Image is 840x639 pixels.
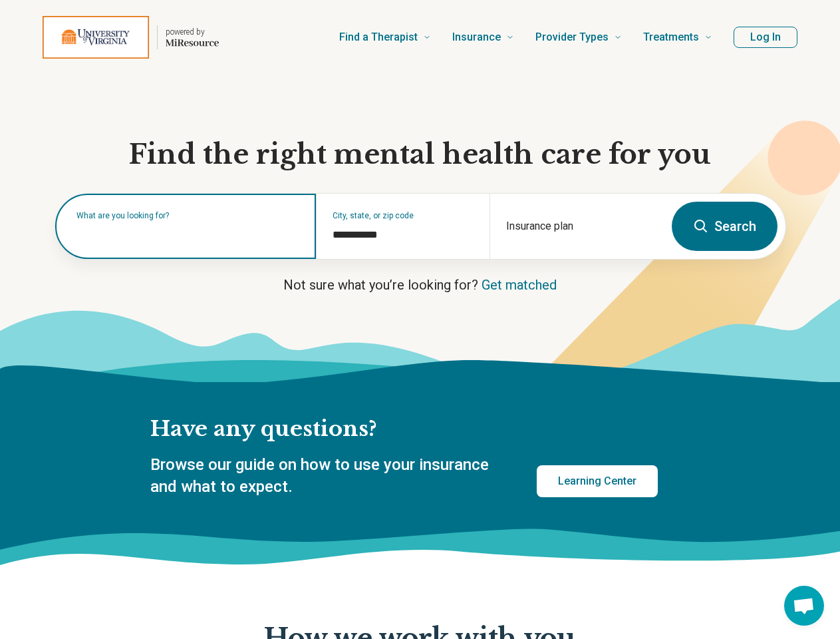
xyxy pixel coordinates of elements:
a: Get matched [482,277,557,293]
span: Treatments [643,28,699,47]
a: Provider Types [535,11,622,64]
a: Find a Therapist [339,11,431,64]
p: Browse our guide on how to use your insurance and what to expect. [150,454,505,499]
label: What are you looking for? [76,212,300,220]
span: Provider Types [535,28,609,47]
a: Home page [43,16,219,59]
span: Find a Therapist [339,28,418,47]
p: Not sure what you’re looking for? [55,276,786,294]
p: powered by [166,27,219,37]
a: Treatments [643,11,712,64]
a: Open chat [784,586,824,626]
h1: Find the right mental health care for you [55,137,786,172]
a: Insurance [452,11,514,64]
button: Search [672,202,777,251]
button: Log In [734,27,797,48]
span: Insurance [452,28,501,47]
a: Learning Center [537,465,658,497]
h2: Have any questions? [150,415,658,443]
